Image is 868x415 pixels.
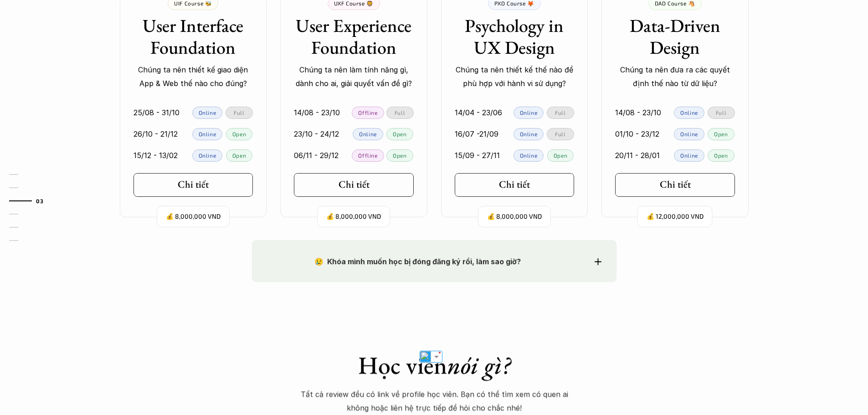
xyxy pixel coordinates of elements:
p: 15/09 - 27/11 [455,149,500,162]
p: Online [680,109,698,116]
p: Online [520,152,538,159]
p: Full [716,109,726,116]
p: Online [359,131,377,137]
h3: Data-Driven Design [615,15,735,58]
p: Open [393,131,406,137]
p: Chúng ta nên thiết kế giao diện App & Web thế nào cho đúng? [134,63,253,91]
strong: 03 [36,198,43,204]
p: Online [680,131,698,137]
p: Full [555,109,565,116]
h3: User Interface Foundation [134,15,253,58]
h5: Chi tiết [499,179,530,190]
p: 💰 12,000,000 VND [647,210,704,223]
p: 💰 8,000,000 VND [166,210,221,223]
p: Full [395,109,405,116]
p: 14/08 - 23/10 [615,106,661,119]
p: Offline [358,152,377,159]
p: Online [199,131,216,137]
h5: Chi tiết [660,179,691,190]
p: 15/12 - 13/02 [134,149,178,162]
p: 14/08 - 23/10 [294,106,340,119]
p: Open [232,131,246,137]
p: Online [199,152,216,159]
h3: User Experience Foundation [294,15,414,58]
strong: 😢 Khóa mình muốn học bị đóng đăng ký rồi, làm sao giờ? [314,257,520,266]
p: Offline [358,109,377,116]
h3: Psychology in UX Design [455,15,575,58]
p: Open [714,152,728,159]
p: Chúng ta nên thiết kế thế nào để phù hợp với hành vi sử dụng? [455,63,575,91]
p: 01/10 - 23/12 [615,127,659,141]
p: Open [393,152,406,159]
p: Open [554,152,567,159]
p: 06/11 - 29/12 [294,149,339,162]
p: 26/10 - 21/12 [134,127,178,141]
h5: Chi tiết [178,179,209,190]
p: Chúng ta nên làm tính năng gì, dành cho ai, giải quyết vấn đề gì? [294,63,414,91]
p: Online [680,152,698,159]
p: Tất cả review đều có link về profile học viên. Bạn có thể tìm xem có quen ai không hoặc liên hệ t... [300,387,568,415]
p: 23/10 - 24/12 [294,127,339,141]
a: Chi tiết [615,173,735,197]
p: Online [199,109,216,116]
h1: Học viên [300,350,568,380]
a: Chi tiết [134,173,253,197]
a: Chi tiết [294,173,414,197]
p: 25/08 - 31/10 [134,106,180,119]
p: Online [520,109,538,116]
p: Online [520,131,538,137]
p: Full [555,131,565,137]
p: Chúng ta nên đưa ra các quyết định thế nào từ dữ liệu? [615,63,735,91]
p: Full [234,109,244,116]
h5: Chi tiết [339,179,370,190]
p: Open [232,152,246,159]
p: 20/11 - 28/01 [615,149,660,162]
p: Open [714,131,728,137]
p: 14/04 - 23/06 [455,106,502,119]
p: 16/07 -21/09 [455,127,498,141]
p: 💰 8,000,000 VND [487,210,542,223]
a: Chi tiết [455,173,575,197]
em: nói gì? [447,349,510,381]
p: 💰 8,000,000 VND [326,210,381,223]
a: 03 [9,195,52,206]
